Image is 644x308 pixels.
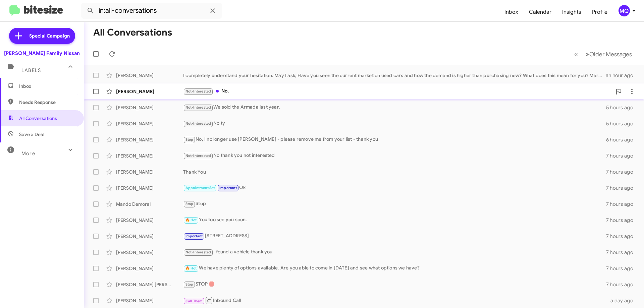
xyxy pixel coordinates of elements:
div: [PERSON_NAME] [116,217,183,224]
div: 7 hours ago [606,217,639,224]
div: 7 hours ago [606,185,639,191]
span: Save a Deal [19,131,44,138]
div: Inbound Call [183,296,606,305]
div: [PERSON_NAME] [116,136,183,143]
nav: Page navigation example [571,47,636,61]
div: [PERSON_NAME] [116,169,183,175]
span: Appointment Set [185,186,215,190]
div: 7 hours ago [606,201,639,207]
div: 7 hours ago [606,249,639,256]
span: Not-Interested [185,153,211,158]
div: [STREET_ADDRESS] [183,232,606,240]
div: 6 hours ago [606,136,639,143]
span: Stop [185,282,194,287]
span: 🔥 Hot [185,266,197,270]
span: Inbox [19,83,76,89]
a: Inbox [499,2,524,22]
div: I completely understand your hesitation. May I ask, Have you seen the current market on used cars... [183,72,606,79]
div: We have plenty of options available. Are you able to come in [DATE] and see what options we have? [183,264,606,272]
div: [PERSON_NAME] [116,249,183,256]
span: Call Them [185,299,203,303]
span: Not-Interested [185,105,211,110]
div: MQ [619,5,630,16]
div: [PERSON_NAME] [116,265,183,272]
span: Needs Response [19,99,76,106]
div: No ty [183,120,606,127]
span: All Conversations [19,115,57,122]
div: 5 hours ago [606,120,639,127]
div: Mando Demoral [116,201,183,207]
span: » [586,50,589,58]
div: a day ago [606,297,639,304]
div: 5 hours ago [606,104,639,111]
div: Thank You [183,169,606,175]
span: « [574,50,578,58]
div: STOP 🛑 [183,281,606,288]
span: Stop [185,137,194,142]
div: [PERSON_NAME] [116,88,183,95]
div: Stop [183,200,606,208]
div: I found a vehicle thank you [183,248,606,256]
span: 🔥 Hot [185,218,197,222]
span: Not-Interested [185,89,211,94]
span: Not-Interested [185,121,211,126]
span: More [21,150,35,157]
div: 7 hours ago [606,169,639,175]
div: 7 hours ago [606,152,639,159]
div: [PERSON_NAME] [116,152,183,159]
h1: All Conversations [93,27,172,38]
div: [PERSON_NAME] [116,233,183,240]
span: Stop [185,202,194,206]
div: No. [183,87,612,95]
div: 7 hours ago [606,233,639,240]
span: Not-Interested [185,250,211,254]
div: 7 hours ago [606,265,639,272]
button: Previous [570,47,582,61]
input: Search [81,3,222,19]
div: [PERSON_NAME] [116,72,183,79]
button: Next [582,47,636,61]
span: Labels [21,67,41,73]
div: You too see you soon. [183,216,606,224]
div: [PERSON_NAME] [116,120,183,127]
a: Special Campaign [9,28,75,44]
div: [PERSON_NAME] [PERSON_NAME] [116,281,183,288]
a: Profile [587,2,613,22]
div: an hour ago [606,72,639,79]
span: Important [185,234,203,238]
button: MQ [613,5,637,16]
span: Important [219,186,237,190]
div: 7 hours ago [606,281,639,288]
span: Older Messages [589,51,632,58]
div: [PERSON_NAME] [116,297,183,304]
div: [PERSON_NAME] [116,185,183,191]
div: [PERSON_NAME] [116,104,183,111]
div: No thank you not interested [183,152,606,160]
div: Ok [183,184,606,192]
a: Calendar [524,2,557,22]
div: We sold the Armada last year. [183,104,606,111]
a: Insights [557,2,587,22]
div: No, I no longer use [PERSON_NAME] - please remove me from your list - thank you [183,136,606,143]
div: [PERSON_NAME] Family Nissan [4,50,80,57]
span: Special Campaign [29,33,70,39]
